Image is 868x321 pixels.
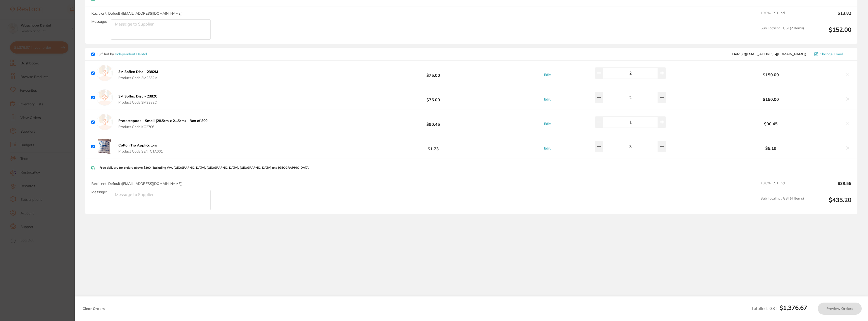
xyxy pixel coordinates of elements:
[699,97,842,102] b: $150.00
[97,114,113,130] img: empty.jpg
[117,94,159,105] button: 3M Soflex Disc - 2382C Product Code:3M2382C
[81,303,106,315] button: Clear Orders
[761,26,804,40] span: Sub Total Incl. GST ( 2 Items)
[357,68,509,78] b: $75.00
[115,52,147,56] a: Independent Dental
[761,196,804,210] span: Sub Total Incl. GST ( 4 Items)
[118,149,163,153] span: Product Code: SENTCTA001
[818,303,862,315] button: Preview Orders
[542,146,552,151] button: Edit
[97,52,147,56] p: Fulfilled by
[732,52,745,56] b: Default
[808,196,851,210] output: $435.20
[820,52,843,56] span: Change Email
[117,118,209,129] button: Protectapads - Small (28.5cm x 21.5cm) - Box of 800 Product Code:KC2706
[91,181,182,186] span: Recipient: Default ( [EMAIL_ADDRESS][DOMAIN_NAME] )
[118,69,158,74] b: 3M Soflex Disc - 2382M
[542,72,552,77] button: Edit
[808,11,851,22] output: $13.82
[91,190,107,194] label: Message:
[118,125,207,129] span: Product Code: KC2706
[779,304,807,311] b: $1,376.67
[91,19,107,24] label: Message:
[357,93,509,102] b: $75.00
[118,100,157,104] span: Product Code: 3M2382C
[357,142,509,151] b: $1.73
[808,26,851,40] output: $152.00
[761,181,804,192] span: 10.0 % GST Incl.
[761,11,804,22] span: 10.0 % GST Incl.
[699,72,842,77] b: $150.00
[542,121,552,126] button: Edit
[808,181,851,192] output: $39.56
[751,306,807,311] span: Total Incl. GST
[97,138,113,155] img: cHpqdXJyMQ
[699,146,842,151] b: $5.19
[699,121,842,126] b: $90.45
[97,65,113,81] img: empty.jpg
[117,143,164,154] button: Cotton Tip Applicators Product Code:SENTCTA001
[118,76,158,80] span: Product Code: 3M2382M
[732,52,806,56] span: orders@independentdental.com.au
[117,69,159,80] button: 3M Soflex Disc - 2382M Product Code:3M2382M
[118,94,157,98] b: 3M Soflex Disc - 2382C
[97,89,113,106] img: empty.jpg
[813,52,851,56] button: Change Email
[118,143,157,147] b: Cotton Tip Applicators
[542,97,552,102] button: Edit
[357,117,509,127] b: $90.45
[99,166,311,169] p: Free delivery for orders above $300 (Excluding WA, [GEOGRAPHIC_DATA], [GEOGRAPHIC_DATA], [GEOGRAP...
[91,11,182,16] span: Recipient: Default ( [EMAIL_ADDRESS][DOMAIN_NAME] )
[118,118,207,123] b: Protectapads - Small (28.5cm x 21.5cm) - Box of 800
